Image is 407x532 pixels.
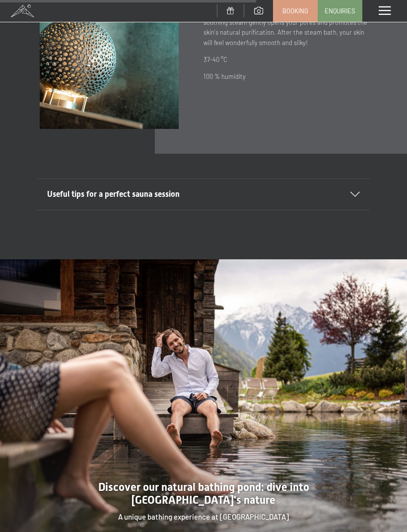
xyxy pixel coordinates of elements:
[282,6,308,15] span: Booking
[203,55,367,65] p: 37-40 °C
[318,0,362,21] a: Enquiries
[203,71,367,82] p: 100 % humidity
[325,6,355,15] span: Enquiries
[47,189,180,199] span: Useful tips for a perfect sauna session
[203,7,367,48] p: The ultimate steam bath for radiant and soft skin. The soothing steam gently opens your pores and...
[273,0,317,21] a: Booking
